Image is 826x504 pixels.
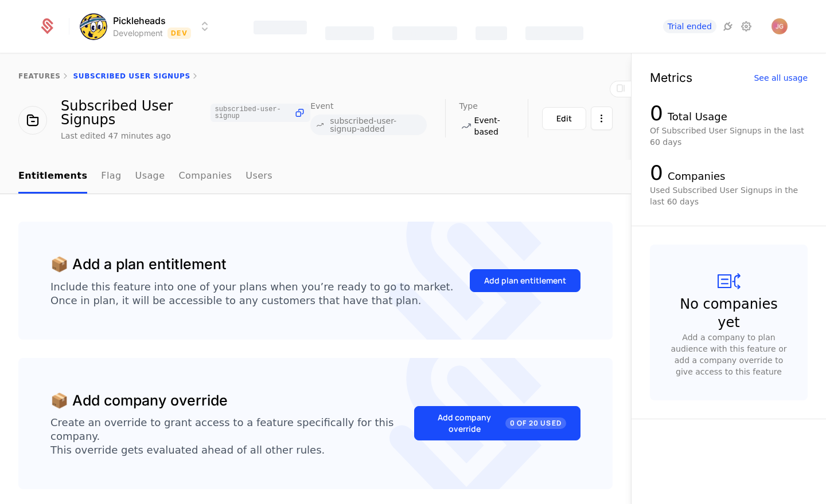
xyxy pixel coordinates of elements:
span: Pickleheads [113,14,166,27]
img: Jeff Gordon [772,18,788,34]
div: Events [476,26,506,40]
ul: Choose Sub Page [18,160,272,194]
a: Entitlements [18,160,87,194]
div: See all usage [754,74,808,82]
span: Type [459,102,478,110]
div: Companies [392,26,457,40]
span: Event [310,102,333,110]
button: Edit [542,107,586,130]
div: 0 [650,162,663,184]
a: Settings [739,19,753,33]
span: Dev [167,27,191,39]
button: Open user button [772,18,788,34]
img: Pickleheads [80,13,107,40]
div: Companies [668,168,725,184]
button: Add plan entitlement [470,269,580,292]
div: Features [254,21,307,34]
div: Total Usage [668,109,727,125]
div: No companies yet [673,295,785,332]
div: Last edited 47 minutes ago [61,130,171,141]
a: features [18,72,61,80]
button: Select environment [83,14,212,39]
span: Event-based [474,115,509,137]
button: Add company override0 of 20 Used [414,406,580,440]
div: Development [113,27,163,39]
span: subscribed-user-signup-added [330,117,422,133]
button: Select action [591,107,613,130]
a: Integrations [721,19,735,33]
div: Create an override to grant access to a feature specifically for this company. This override gets... [50,416,414,457]
div: Of Subscribed User Signups in the last 60 days [650,125,808,148]
div: Used Subscribed User Signups in the last 60 days [650,184,808,207]
div: Add company override [428,412,566,435]
a: Users [246,160,272,194]
span: 0 of 20 Used [505,418,566,429]
div: Metrics [650,72,692,84]
span: subscribed-user-signup [215,106,290,120]
div: 0 [650,102,663,125]
div: Catalog [325,26,374,40]
div: Subscribed User Signups [61,99,310,127]
div: Components [525,26,583,40]
a: Trial ended [663,19,716,33]
a: Flag [101,160,121,194]
div: Add plan entitlement [484,275,566,286]
nav: Main [18,160,613,194]
a: Usage [135,160,165,194]
div: Include this feature into one of your plans when you’re ready to go to market. Once in plan, it w... [50,280,453,308]
div: 📦 Add company override [50,390,228,412]
div: 📦 Add a plan entitlement [50,254,227,275]
a: Companies [178,160,232,194]
div: Edit [556,113,572,124]
div: Add a company to plan audience with this feature or add a company override to give access to this... [668,332,789,377]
